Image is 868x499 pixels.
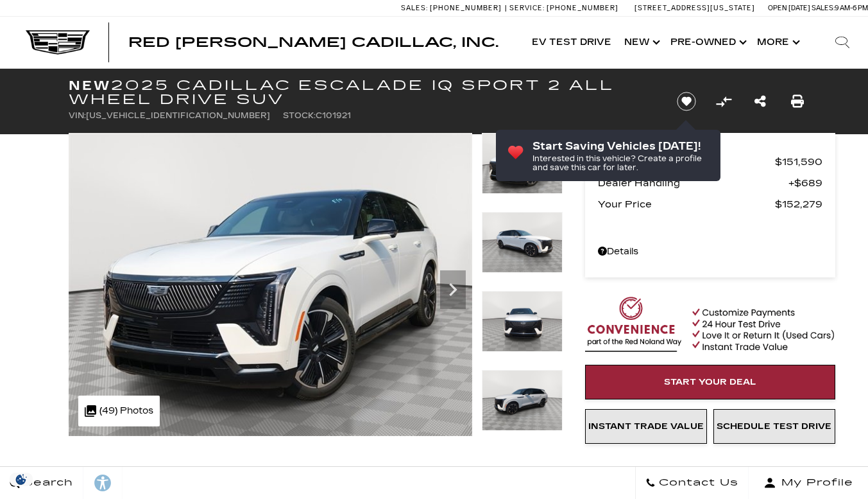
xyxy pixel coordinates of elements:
img: New 2025 Summit White Cadillac Sport 2 image 3 [482,291,563,352]
span: Dealer Handling [598,174,788,192]
img: New 2025 Summit White Cadillac Sport 2 image 4 [482,370,563,431]
span: Contact Us [656,474,738,492]
button: Open user profile menu [749,467,868,499]
a: Pre-Owned [664,17,751,68]
span: Stock: [283,111,316,120]
a: Instant Trade Value [585,409,707,444]
span: Instant Trade Value [588,421,704,432]
a: Start Your Deal [585,365,835,399]
span: Sales: [401,4,428,12]
span: VIN: [69,111,86,120]
img: Opt-Out Icon [6,473,36,486]
span: 9 AM-6 PM [835,4,868,12]
span: Open [DATE] [768,4,810,12]
a: MSRP $151,590 [598,153,822,171]
span: C101921 [316,111,351,120]
img: Cadillac Dark Logo with Cadillac White Text [26,30,90,55]
a: Schedule Test Drive [713,409,835,444]
a: Service: [PHONE_NUMBER] [505,4,622,12]
span: My Profile [776,474,853,492]
a: New [618,17,664,68]
button: Save vehicle [672,91,701,112]
span: Schedule Test Drive [717,421,831,432]
img: New 2025 Summit White Cadillac Sport 2 image 1 [69,133,472,436]
div: Next [440,270,466,309]
strong: New [69,78,111,93]
span: $689 [788,174,822,192]
span: Sales: [812,4,835,12]
a: Your Price $152,279 [598,195,822,213]
a: Details [598,243,822,261]
a: EV Test Drive [525,17,618,68]
img: New 2025 Summit White Cadillac Sport 2 image 2 [482,212,563,273]
span: Search [20,474,73,492]
span: Start Your Deal [664,377,756,387]
span: $152,279 [775,195,822,213]
span: Red [PERSON_NAME] Cadillac, Inc. [128,35,498,50]
section: Click to Open Cookie Consent Modal [6,473,36,486]
h1: 2025 Cadillac ESCALADE IQ Sport 2 All Wheel Drive SUV [69,78,656,107]
div: (49) Photos [78,396,160,426]
a: Dealer Handling $689 [598,174,822,192]
a: Sales: [PHONE_NUMBER] [401,4,505,12]
span: [PHONE_NUMBER] [430,4,502,12]
button: More [751,17,804,68]
span: [PHONE_NUMBER] [547,4,618,12]
button: Compare Vehicle [714,92,733,111]
span: Service: [509,4,545,12]
span: Your Price [598,195,775,213]
a: Share this New 2025 Cadillac ESCALADE IQ Sport 2 All Wheel Drive SUV [754,92,766,110]
span: [US_VEHICLE_IDENTIFICATION_NUMBER] [86,111,270,120]
a: Contact Us [635,467,749,499]
a: Print this New 2025 Cadillac ESCALADE IQ Sport 2 All Wheel Drive SUV [791,92,804,110]
a: Red [PERSON_NAME] Cadillac, Inc. [128,36,498,49]
img: New 2025 Summit White Cadillac Sport 2 image 1 [482,133,563,194]
span: MSRP [598,153,775,171]
span: $151,590 [775,153,822,171]
a: [STREET_ADDRESS][US_STATE] [634,4,755,12]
